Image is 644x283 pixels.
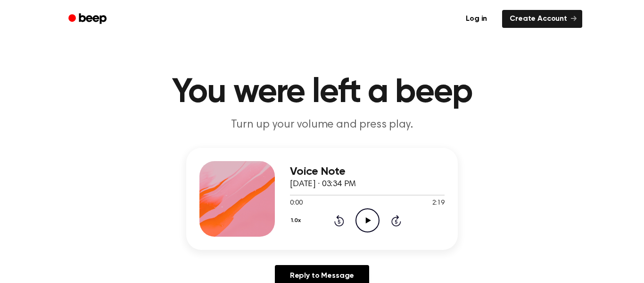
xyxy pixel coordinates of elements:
a: Create Account [502,10,582,28]
p: Turn up your volume and press play. [141,117,503,133]
h1: You were left a beep [81,76,563,110]
h3: Voice Note [290,165,445,178]
span: [DATE] · 03:34 PM [290,180,356,189]
button: 1.0x [290,213,304,229]
a: Beep [62,10,115,28]
a: Log in [456,8,496,30]
span: 2:19 [432,198,445,208]
span: 0:00 [290,198,302,208]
